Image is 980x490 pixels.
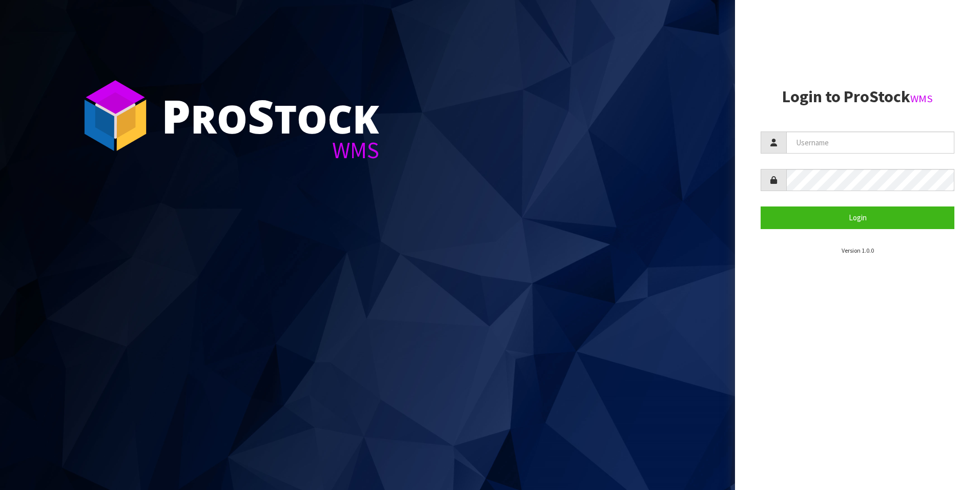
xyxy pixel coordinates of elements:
[842,247,874,254] small: Version 1.0.0
[77,77,154,154] img: ProStock Cube
[161,84,191,147] span: P
[248,84,274,147] span: S
[161,92,379,139] div: ro tock
[910,92,933,105] small: WMS
[761,88,954,106] h2: Login to ProStock
[786,131,954,154] input: Username
[761,206,954,229] button: Login
[161,139,379,162] div: WMS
